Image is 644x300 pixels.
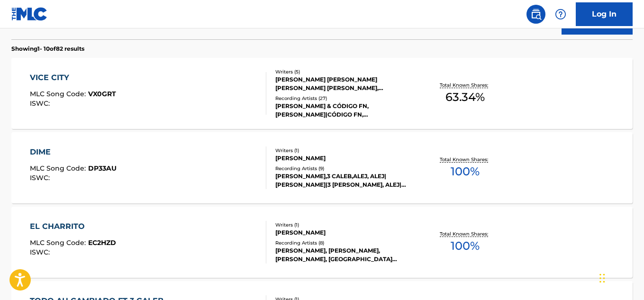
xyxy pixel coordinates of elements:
[451,163,480,180] span: 100 %
[30,99,52,108] span: ISWC :
[88,164,117,173] span: DP33AU
[599,264,605,292] div: Drag
[275,147,414,154] div: Writers ( 1 )
[275,68,414,75] div: Writers ( 5 )
[30,146,117,158] div: DIME
[551,5,570,24] div: Help
[530,9,542,20] img: search
[11,7,48,21] img: MLC Logo
[275,102,414,119] div: [PERSON_NAME] & CÓDIGO FN, [PERSON_NAME]|CÓDIGO FN, [PERSON_NAME],CÓDIGO FN, [PERSON_NAME], CÓDIG...
[275,239,414,246] div: Recording Artists ( 8 )
[11,45,84,53] p: Showing 1 - 10 of 82 results
[11,58,633,129] a: VICE CITYMLC Song Code:VX0GRTISWC:Writers (5)[PERSON_NAME] [PERSON_NAME] [PERSON_NAME] [PERSON_NA...
[451,237,480,255] span: 100 %
[440,82,490,89] p: Total Known Shares:
[30,238,88,247] span: MLC Song Code :
[275,228,414,237] div: [PERSON_NAME]
[30,90,88,98] span: MLC Song Code :
[526,5,545,24] a: Public Search
[30,248,52,256] span: ISWC :
[440,230,490,237] p: Total Known Shares:
[11,132,633,203] a: DIMEMLC Song Code:DP33AUISWC:Writers (1)[PERSON_NAME]Recording Artists (9)[PERSON_NAME],3 CALEB,A...
[88,90,116,98] span: VX0GRT
[88,238,116,247] span: EC2HZD
[576,2,633,26] a: Log In
[275,165,414,172] div: Recording Artists ( 9 )
[30,173,52,182] span: ISWC :
[30,221,116,232] div: EL CHARRITO
[555,9,566,20] img: help
[30,72,116,83] div: VICE CITY
[440,156,490,163] p: Total Known Shares:
[275,95,414,102] div: Recording Artists ( 27 )
[275,221,414,228] div: Writers ( 1 )
[275,172,414,189] div: [PERSON_NAME],3 CALEB,ALEJ, ALEJ|[PERSON_NAME]|3 [PERSON_NAME], ALEJ|[PERSON_NAME]|3 [PERSON_NAME...
[275,246,414,264] div: [PERSON_NAME], [PERSON_NAME], [PERSON_NAME], [GEOGRAPHIC_DATA][PERSON_NAME], [PERSON_NAME]
[11,207,633,278] a: EL CHARRITOMLC Song Code:EC2HZDISWC:Writers (1)[PERSON_NAME]Recording Artists (8)[PERSON_NAME], [...
[275,75,414,92] div: [PERSON_NAME] [PERSON_NAME] [PERSON_NAME] [PERSON_NAME], [PERSON_NAME] [PERSON_NAME] [PERSON_NAME]
[445,89,485,106] span: 63.34 %
[275,154,414,163] div: [PERSON_NAME]
[30,164,88,173] span: MLC Song Code :
[597,255,644,300] iframe: Chat Widget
